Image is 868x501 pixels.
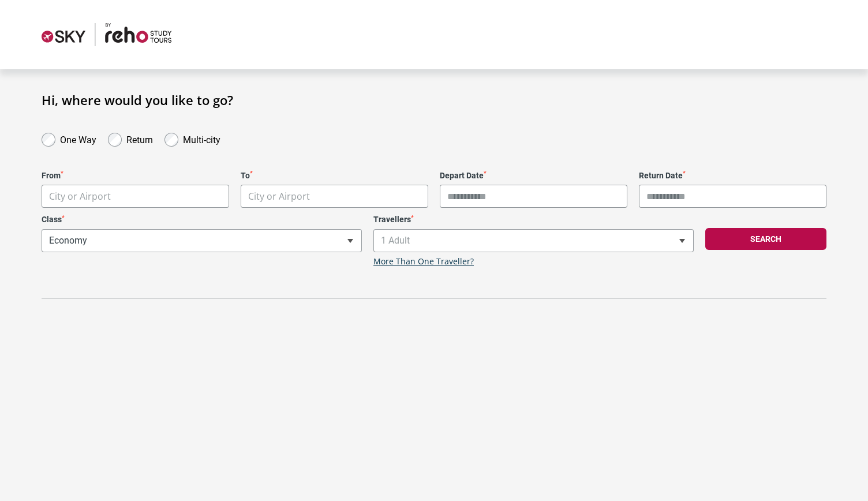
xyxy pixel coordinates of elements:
[42,185,229,208] span: City or Airport
[241,185,428,208] span: City or Airport
[241,185,428,208] span: City or Airport
[183,132,220,145] label: Multi-city
[42,230,361,252] span: Economy
[705,228,826,250] button: Search
[42,185,229,208] span: City or Airport
[42,171,229,181] label: From
[373,215,694,225] label: Travellers
[42,92,826,107] h1: Hi, where would you like to go?
[42,215,362,225] label: Class
[42,229,362,252] span: Economy
[440,171,627,181] label: Depart Date
[639,171,826,181] label: Return Date
[49,190,111,203] span: City or Airport
[60,132,96,145] label: One Way
[373,229,694,252] span: 1 Adult
[373,257,474,267] a: More Than One Traveller?
[248,190,310,203] span: City or Airport
[126,132,153,145] label: Return
[241,171,428,181] label: To
[374,230,693,252] span: 1 Adult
